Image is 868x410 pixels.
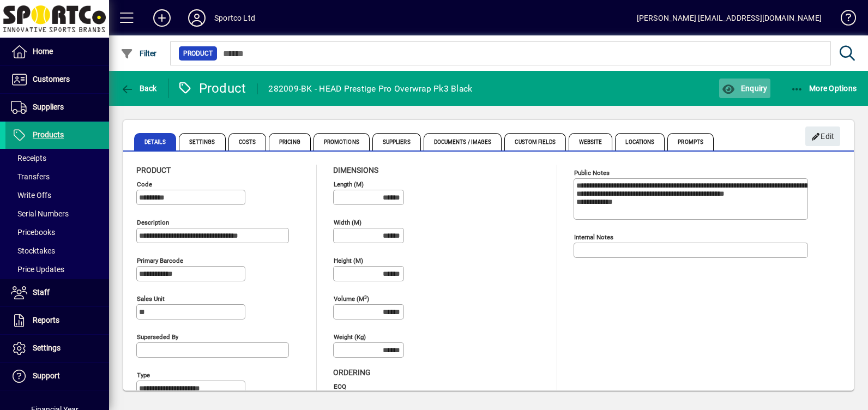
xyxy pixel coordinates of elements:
a: Suppliers [5,94,109,121]
button: More Options [788,79,860,98]
span: Documents / Images [424,133,502,150]
mat-label: Width (m) [334,219,361,226]
mat-label: Length (m) [334,180,364,188]
span: Edit [811,128,835,146]
button: Enquiry [719,79,770,98]
span: Product [136,166,171,174]
span: Ordering [333,368,371,377]
span: Suppliers [33,102,64,111]
span: Back [120,84,157,93]
span: Settings [179,133,226,150]
mat-label: Internal Notes [574,233,613,241]
span: Products [33,130,64,139]
span: Locations [615,133,665,150]
app-page-header-button: Back [109,79,169,98]
div: 282009-BK - HEAD Prestige Pro Overwrap Pk3 Black [268,80,472,98]
span: Reports [33,316,59,324]
a: Receipts [5,149,109,167]
a: Home [5,38,109,65]
span: More Options [791,84,857,93]
span: Costs [228,133,267,150]
div: Product [177,80,246,97]
mat-label: Superseded by [137,333,178,341]
mat-label: Public Notes [574,169,610,177]
mat-label: Sales unit [137,295,165,303]
a: Support [5,363,109,390]
a: Reports [5,307,109,334]
span: Transfers [11,172,50,181]
span: Pricing [269,133,311,150]
span: Staff [33,288,50,297]
a: Serial Numbers [5,204,109,223]
a: Staff [5,279,109,306]
mat-label: Code [137,180,152,188]
div: [PERSON_NAME] [EMAIL_ADDRESS][DOMAIN_NAME] [637,9,822,27]
a: Pricebooks [5,223,109,242]
mat-label: Description [137,219,169,226]
span: Settings [33,343,61,352]
button: Profile [179,8,214,28]
a: Customers [5,66,109,93]
button: Add [144,8,179,28]
button: Back [118,79,160,98]
span: Filter [120,49,157,58]
span: Pricebooks [11,228,55,237]
span: Details [134,133,176,150]
a: Settings [5,335,109,362]
a: Stocktakes [5,242,109,260]
span: Suppliers [372,133,421,150]
span: Prompts [667,133,714,150]
span: Custom Fields [504,133,565,150]
span: Receipts [11,154,46,162]
button: Filter [118,44,160,63]
a: Knowledge Base [833,2,854,38]
div: Sportco Ltd [214,9,255,27]
span: Price Updates [11,265,64,274]
span: Website [569,133,613,150]
span: Customers [33,75,70,83]
mat-label: EOQ [334,383,346,390]
mat-label: Weight (Kg) [334,333,366,341]
span: Enquiry [722,84,767,93]
span: Write Offs [11,191,51,200]
span: Home [33,47,53,56]
mat-label: Primary barcode [137,257,183,264]
span: Serial Numbers [11,209,69,218]
span: Dimensions [333,166,378,174]
span: Product [183,48,213,59]
a: Write Offs [5,186,109,204]
button: Edit [805,126,840,146]
a: Transfers [5,167,109,186]
sup: 3 [364,294,367,299]
mat-label: Height (m) [334,257,363,264]
span: Promotions [314,133,370,150]
span: Stocktakes [11,246,55,255]
a: Price Updates [5,260,109,279]
mat-label: Volume (m ) [334,295,369,303]
span: Support [33,371,60,380]
mat-label: Type [137,371,150,379]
